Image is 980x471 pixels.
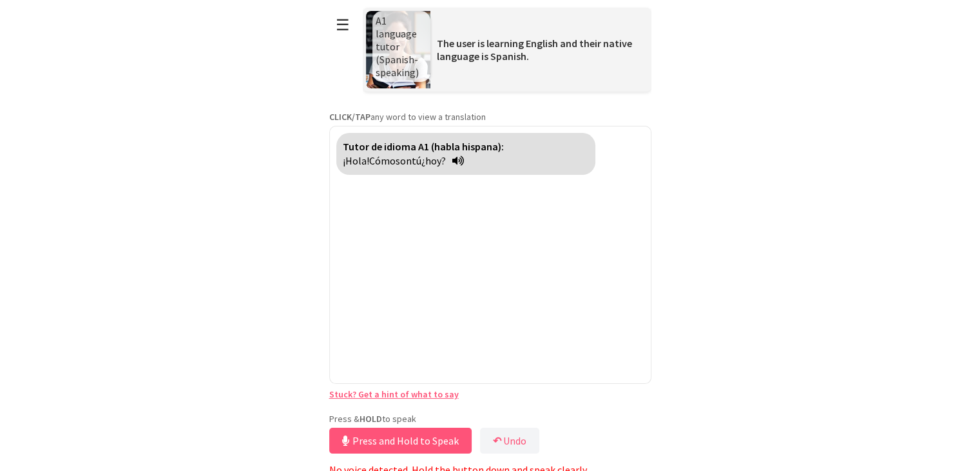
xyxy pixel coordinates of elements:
[376,14,419,79] span: A1 language tutor (Spanish-speaking)
[360,413,382,425] strong: HOLD
[480,428,539,454] button: ↶Undo
[343,154,369,167] span: Click to revert to original
[329,388,459,400] a: Stuck? Get a hint of what to say
[493,434,501,447] b: ↶
[412,154,421,167] span: Click to revert to original
[329,413,651,425] p: Press & to speak
[421,154,446,167] span: Click to revert to original
[343,140,504,153] strong: Click to revert to original
[329,111,651,123] p: any word to view a translation
[329,111,370,123] strong: CLICK/TAP
[366,11,430,88] img: Scenario Image
[336,133,595,175] div: Click to translate
[369,154,396,167] span: Click to revert to original
[437,37,632,63] span: The user is learning English and their native language is Spanish.
[329,428,472,454] button: Press and Hold to Speak
[396,154,412,167] span: Click to revert to original
[329,8,356,41] button: ☰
